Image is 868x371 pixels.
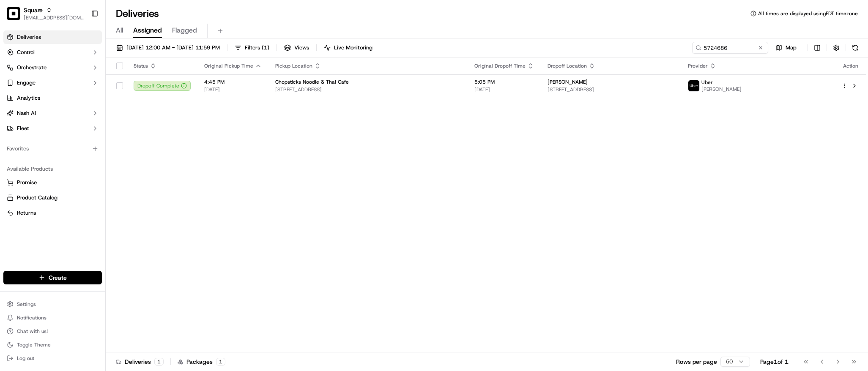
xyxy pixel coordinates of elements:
[758,10,858,17] span: All times are displayed using EDT timezone
[275,79,349,85] span: Chopsticks Noodle & Thai Cafe
[17,328,48,335] span: Chat with us!
[17,125,29,132] span: Fleet
[17,179,37,186] span: Promise
[3,339,102,351] button: Toggle Theme
[216,358,225,366] div: 1
[688,80,699,91] img: uber-new-logo.jpeg
[548,63,587,69] span: Dropoff Location
[17,355,34,362] span: Log out
[3,91,102,105] a: Analytics
[134,81,191,91] button: Dropoff Complete
[474,79,534,85] span: 5:05 PM
[17,94,40,102] span: Analytics
[204,63,253,69] span: Original Pickup Time
[3,46,102,59] button: Control
[17,79,36,87] span: Engage
[7,194,99,202] a: Product Catalog
[280,42,313,54] button: Views
[849,42,861,54] button: Refresh
[701,86,742,93] span: [PERSON_NAME]
[17,64,47,71] span: Orchestrate
[204,86,262,93] span: [DATE]
[17,301,36,308] span: Settings
[133,25,162,35] span: Assigned
[262,44,269,52] span: ( 1 )
[275,63,312,69] span: Pickup Location
[3,352,102,364] button: Log out
[3,142,102,155] div: Favorites
[548,79,588,85] span: [PERSON_NAME]
[17,49,35,56] span: Control
[294,44,309,52] span: Views
[17,33,41,41] span: Deliveries
[474,63,526,69] span: Original Dropoff Time
[3,76,102,90] button: Engage
[3,271,102,284] button: Create
[17,341,51,348] span: Toggle Theme
[154,358,164,366] div: 1
[474,86,534,93] span: [DATE]
[112,42,224,54] button: [DATE] 12:00 AM - [DATE] 11:59 PM
[3,176,102,189] button: Promise
[676,357,717,366] p: Rows per page
[3,325,102,337] button: Chat with us!
[126,44,220,52] span: [DATE] 12:00 AM - [DATE] 11:59 PM
[772,42,800,54] button: Map
[178,357,225,366] div: Packages
[24,6,43,14] button: Square
[786,44,797,52] span: Map
[7,209,99,217] a: Returns
[116,357,164,366] div: Deliveries
[24,14,84,21] button: [EMAIL_ADDRESS][DOMAIN_NAME]
[17,209,36,217] span: Returns
[3,162,102,176] div: Available Products
[3,191,102,205] button: Product Catalog
[548,86,674,93] span: [STREET_ADDRESS]
[3,106,102,120] button: Nash AI
[3,30,102,44] a: Deliveries
[17,194,58,202] span: Product Catalog
[275,86,461,93] span: [STREET_ADDRESS]
[17,314,47,321] span: Notifications
[3,3,88,24] button: SquareSquare[EMAIL_ADDRESS][DOMAIN_NAME]
[7,179,99,186] a: Promise
[688,63,708,69] span: Provider
[134,63,148,69] span: Status
[245,44,269,52] span: Filters
[7,7,20,20] img: Square
[842,63,860,69] div: Action
[692,42,768,54] input: Type to search
[49,273,67,282] span: Create
[3,206,102,220] button: Returns
[204,79,262,85] span: 4:45 PM
[172,25,197,35] span: Flagged
[3,312,102,324] button: Notifications
[116,7,159,20] h1: Deliveries
[116,25,123,35] span: All
[3,61,102,74] button: Orchestrate
[320,42,376,54] button: Live Monitoring
[701,79,713,86] span: Uber
[760,357,789,366] div: Page 1 of 1
[3,122,102,135] button: Fleet
[334,44,372,52] span: Live Monitoring
[17,109,36,117] span: Nash AI
[3,298,102,310] button: Settings
[231,42,273,54] button: Filters(1)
